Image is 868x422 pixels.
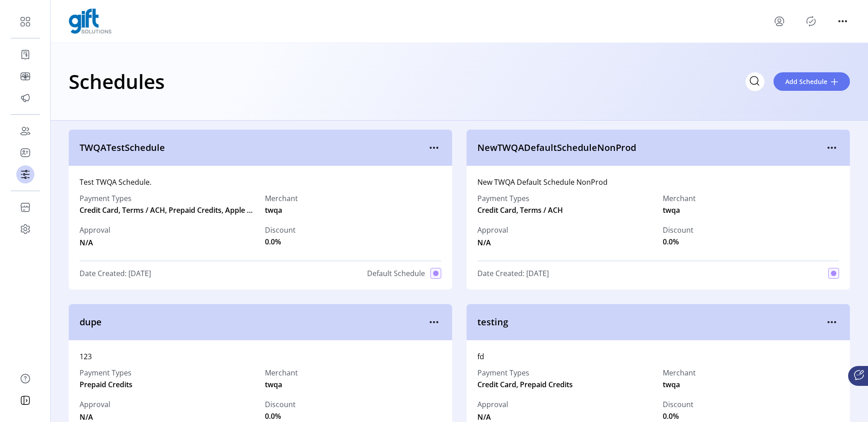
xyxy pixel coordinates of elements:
[663,225,693,235] label: Discount
[477,315,825,329] span: testing
[427,141,441,155] button: menu
[477,235,508,248] span: N/A
[477,399,508,410] span: Approval
[80,235,110,248] span: N/A
[477,193,654,204] label: Payment Types
[265,411,281,422] span: 0.0%
[80,379,132,390] span: Prepaid Credits
[427,315,441,329] button: menu
[265,225,296,235] label: Discount
[367,268,425,279] span: Default Schedule
[477,205,654,216] span: Credit Card, Terms / ACH
[477,268,549,279] span: Date Created: [DATE]
[69,9,112,34] img: logo
[477,177,839,188] div: New TWQA Default Schedule NonProd
[80,351,441,362] div: 123
[663,193,696,204] label: Merchant
[80,268,151,279] span: Date Created: [DATE]
[663,411,679,422] span: 0.0%
[477,379,654,390] span: Credit Card, Prepaid Credits
[825,141,839,155] button: menu
[804,14,818,28] button: Publisher Panel
[745,72,764,91] input: Search
[265,367,298,378] label: Merchant
[477,367,654,378] label: Payment Types
[265,399,296,410] label: Discount
[477,351,839,362] div: fd
[663,379,680,390] span: twqa
[663,205,680,216] span: twqa
[825,315,839,329] button: menu
[774,72,850,91] button: Add Schedule
[80,399,110,410] span: Approval
[785,77,827,86] span: Add Schedule
[80,205,256,216] span: Credit Card, Terms / ACH, Prepaid Credits, Apple Pay, Google Pay
[265,379,282,390] span: twqa
[772,14,787,28] button: menu
[80,141,427,155] span: TWQATestSchedule
[80,177,441,188] div: Test TWQA Schedule.
[80,315,427,329] span: dupe
[265,236,281,247] span: 0.0%
[663,399,693,410] label: Discount
[835,14,850,28] button: menu
[80,367,132,378] label: Payment Types
[663,367,696,378] label: Merchant
[265,205,282,216] span: twqa
[80,225,110,235] span: Approval
[80,193,256,204] label: Payment Types
[477,141,825,155] span: NewTWQADefaultScheduleNonProd
[265,193,298,204] label: Merchant
[477,225,508,235] span: Approval
[663,236,679,247] span: 0.0%
[69,66,165,97] h1: Schedules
